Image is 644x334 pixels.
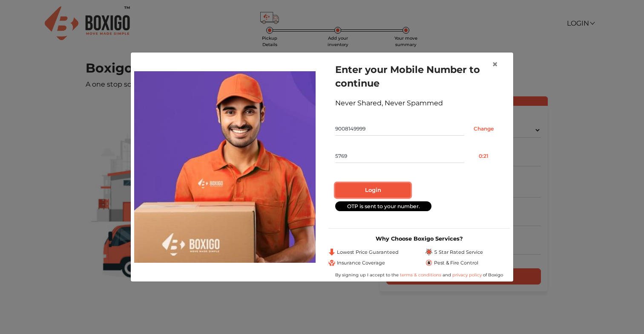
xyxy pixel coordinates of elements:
[434,249,483,256] span: 5 Star Rated Service
[400,272,443,278] a: terms & conditions
[328,272,510,278] div: By signing up I accept to the and of Boxigo
[134,71,316,262] img: storage-img
[451,272,483,278] a: privacy policy
[464,149,503,163] button: 0:21
[335,63,503,90] h1: Enter your Mobile Number to continue
[434,259,478,267] span: Pest & Fire Control
[335,183,411,197] button: Login
[335,201,431,211] div: OTP is sent to your number.
[335,149,464,163] input: Enter OTP
[337,249,399,256] span: Lowest Price Guaranteed
[328,235,510,242] h3: Why Choose Boxigo Services?
[337,259,385,267] span: Insurance Coverage
[485,52,505,76] button: Close
[464,122,503,136] input: Change
[492,58,498,70] span: ×
[335,98,503,108] div: Never Shared, Never Spammed
[335,122,464,136] input: Mobile No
